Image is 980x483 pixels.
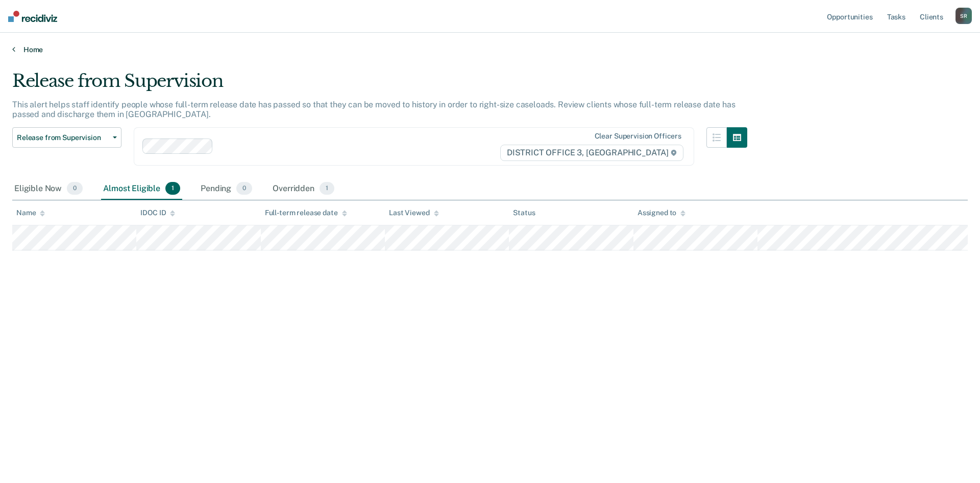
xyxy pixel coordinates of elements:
[500,145,683,161] span: DISTRICT OFFICE 3, [GEOGRAPHIC_DATA]
[101,178,182,200] div: Almost Eligible1
[165,182,180,195] span: 1
[8,11,57,22] img: Recidiviz
[513,209,535,217] div: Status
[16,209,45,217] div: Name
[955,8,972,24] button: SR
[12,71,747,100] div: Release from Supervision
[265,209,347,217] div: Full-term release date
[271,178,336,200] div: Overridden1
[389,209,438,217] div: Last Viewed
[199,178,254,200] div: Pending0
[955,8,972,24] div: S R
[236,182,252,195] span: 0
[12,127,121,148] button: Release from Supervision
[17,133,109,142] span: Release from Supervision
[320,182,334,195] span: 1
[67,182,83,195] span: 0
[12,178,85,200] div: Eligible Now0
[595,132,681,141] div: Clear supervision officers
[638,209,685,217] div: Assigned to
[12,45,968,54] a: Home
[12,100,735,119] p: This alert helps staff identify people whose full-term release date has passed so that they can b...
[140,209,175,217] div: IDOC ID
